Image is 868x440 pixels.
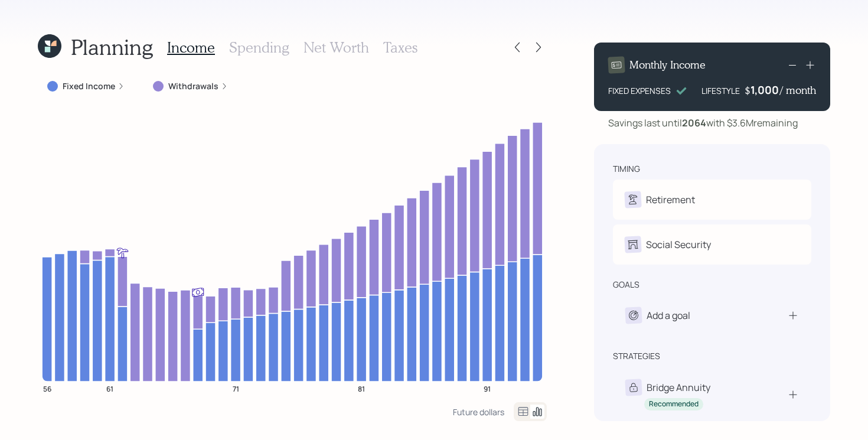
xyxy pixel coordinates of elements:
[613,350,660,362] div: strategies
[608,84,671,97] div: FIXED EXPENSES
[608,116,798,130] div: Savings last until with $3.6M remaining
[233,383,239,393] tspan: 71
[629,58,706,71] h4: Monthly Income
[168,80,218,92] label: Withdrawals
[613,163,640,175] div: timing
[649,399,699,409] div: Recommended
[304,39,369,56] h3: Net Worth
[229,39,289,56] h3: Spending
[646,237,711,252] div: Social Security
[745,84,750,97] h4: $
[358,383,365,393] tspan: 81
[71,34,153,60] h1: Planning
[647,308,690,322] div: Add a goal
[780,84,816,97] h4: / month
[682,116,706,129] b: 2064
[383,39,417,56] h3: Taxes
[646,193,695,207] div: Retirement
[484,383,491,393] tspan: 91
[167,39,215,56] h3: Income
[750,83,780,97] div: 1,000
[106,383,113,393] tspan: 61
[701,84,740,97] div: LIFESTYLE
[453,406,504,418] div: Future dollars
[647,380,710,395] div: Bridge Annuity
[613,279,639,291] div: goals
[63,80,115,92] label: Fixed Income
[43,383,51,393] tspan: 56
